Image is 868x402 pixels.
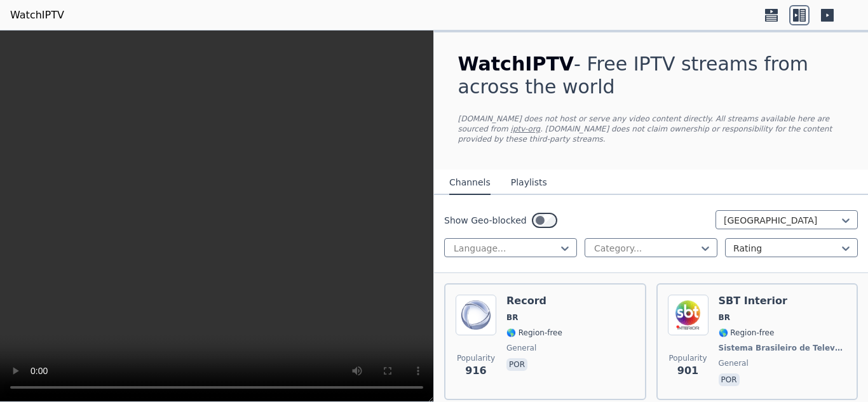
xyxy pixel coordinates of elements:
span: Sistema Brasileiro de Televisão [719,343,844,353]
span: Popularity [668,353,707,363]
span: Popularity [457,353,495,363]
label: Show Geo-blocked [444,214,527,227]
span: BR [719,312,730,323]
p: [DOMAIN_NAME] does not host or serve any video content directly. All streams available here are s... [458,114,844,144]
span: 🌎 Region-free [719,328,775,338]
p: por [506,358,527,371]
button: Playlists [511,171,547,195]
span: 🌎 Region-free [506,328,562,338]
p: por [719,373,740,386]
h1: - Free IPTV streams from across the world [458,53,844,98]
span: general [506,343,536,353]
img: Record [456,295,496,335]
span: general [719,358,749,368]
span: BR [506,312,518,323]
span: 901 [677,363,698,379]
a: iptv-org [511,124,541,133]
span: 916 [465,363,486,379]
span: WatchIPTV [458,53,574,75]
h6: SBT Interior [719,295,847,307]
img: SBT Interior [668,295,709,335]
button: Channels [449,171,491,195]
a: WatchIPTV [10,8,64,23]
h6: Record [506,295,562,307]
